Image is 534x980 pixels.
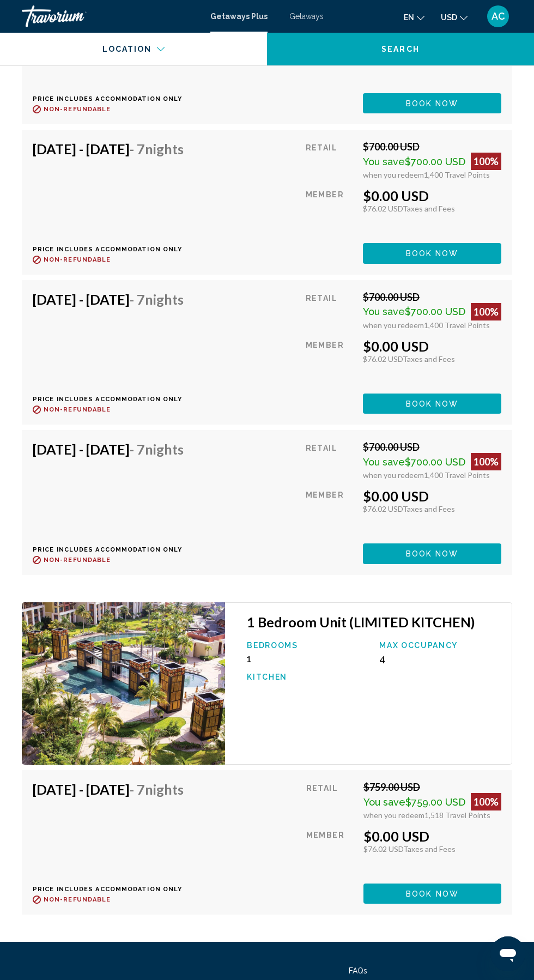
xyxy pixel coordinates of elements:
[403,504,455,513] span: Taxes and Fees
[405,796,465,808] span: $759.00 USD
[363,488,501,504] div: $0.00 USD
[363,141,501,153] div: $700.00 USD
[306,488,355,535] div: Member
[33,886,192,893] p: Price includes accommodation only
[247,641,368,650] p: Bedrooms
[306,441,355,480] div: Retail
[406,890,459,898] span: Book now
[247,614,501,630] h3: 1 Bedroom Unit (LIMITED KITCHEN)
[471,153,501,170] div: 100%
[22,602,225,765] img: ii_vgr1.jpg
[44,106,111,113] span: Non-refundable
[289,12,324,21] a: Getaways
[145,141,184,157] span: Nights
[403,844,456,854] span: Taxes and Fees
[363,796,405,808] span: You save
[490,936,525,971] iframe: Button to launch messaging window
[247,673,368,681] p: Kitchen
[247,653,251,664] span: 1
[406,550,459,559] span: Book now
[33,546,192,553] p: Price includes accommodation only
[306,291,355,330] div: Retail
[363,320,424,330] span: when you redeem
[306,187,355,235] div: Member
[424,320,490,330] span: 1,400 Travel Points
[471,453,501,470] div: 100%
[379,653,385,664] span: 4
[33,781,184,797] h4: [DATE] - [DATE]
[424,170,490,179] span: 1,400 Travel Points
[363,456,405,468] span: You save
[363,884,501,904] button: Book now
[363,243,501,263] button: Book now
[363,828,501,844] div: $0.00 USD
[363,504,501,513] div: $76.02 USD
[424,470,490,480] span: 1,400 Travel Points
[363,470,424,480] span: when you redeem
[424,810,490,820] span: 1,518 Travel Points
[363,394,501,414] button: Book now
[471,303,501,320] div: 100%
[363,441,501,453] div: $700.00 USD
[363,354,501,364] div: $76.02 USD
[363,844,501,854] div: $76.02 USD
[33,246,192,253] p: Price includes accommodation only
[441,9,468,25] button: Change currency
[363,170,424,179] span: when you redeem
[130,291,184,307] span: - 7
[33,441,184,457] h4: [DATE] - [DATE]
[44,896,111,903] span: Non-refundable
[403,204,455,213] span: Taxes and Fees
[471,793,501,810] div: 100%
[363,187,501,204] div: $0.00 USD
[267,33,534,65] button: Search
[363,810,424,820] span: when you redeem
[33,141,184,157] h4: [DATE] - [DATE]
[145,441,184,457] span: Nights
[363,543,501,564] button: Book now
[441,13,457,22] span: USD
[363,291,501,303] div: $700.00 USD
[363,306,405,317] span: You save
[306,338,355,385] div: Member
[405,156,465,167] span: $700.00 USD
[130,781,184,797] span: - 7
[405,306,465,317] span: $700.00 USD
[33,95,192,102] p: Price includes accommodation only
[403,354,455,364] span: Taxes and Fees
[404,9,424,25] button: Change language
[484,5,512,28] button: User Menu
[130,141,184,157] span: - 7
[33,291,184,307] h4: [DATE] - [DATE]
[145,291,184,307] span: Nights
[306,141,355,179] div: Retail
[145,781,184,797] span: Nights
[363,156,405,167] span: You save
[349,966,367,975] a: FAQs
[22,5,199,27] a: Travorium
[44,556,111,564] span: Non-refundable
[363,93,501,113] button: Book now
[130,441,184,457] span: - 7
[406,250,459,258] span: Book now
[491,11,505,22] span: AC
[363,338,501,354] div: $0.00 USD
[363,781,501,793] div: $759.00 USD
[406,99,459,108] span: Book now
[405,456,465,468] span: $700.00 USD
[33,396,192,403] p: Price includes accommodation only
[381,45,420,54] span: Search
[363,204,501,213] div: $76.02 USD
[44,256,111,263] span: Non-refundable
[306,828,355,875] div: Member
[406,400,459,408] span: Book now
[210,12,268,21] a: Getaways Plus
[379,641,501,650] p: Max Occupancy
[44,406,111,413] span: Non-refundable
[404,13,414,22] span: en
[306,781,355,820] div: Retail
